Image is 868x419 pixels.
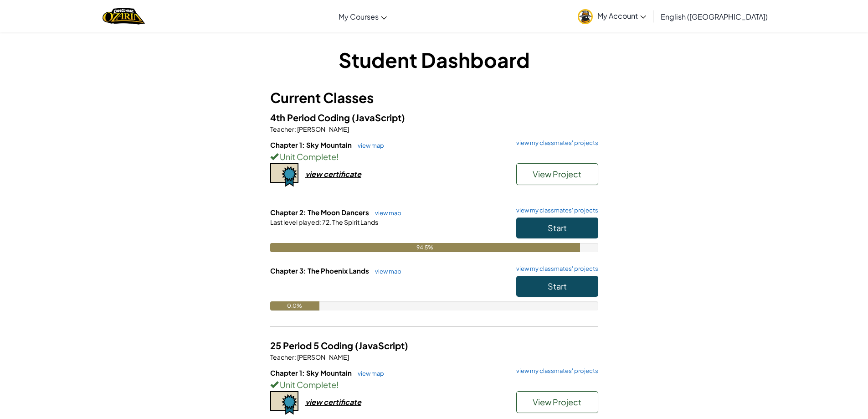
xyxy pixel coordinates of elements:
span: Unit Complete [278,379,336,390]
span: Teacher [270,353,294,361]
span: Teacher [270,125,294,133]
a: view map [370,268,401,275]
div: 0.0% [270,301,319,310]
span: [PERSON_NAME] [296,125,349,133]
a: view my classmates' projects [512,266,598,272]
span: (JavaScript) [352,112,405,123]
div: view certificate [305,397,361,407]
a: view certificate [270,169,361,179]
h1: Student Dashboard [270,46,598,74]
span: Chapter 1: Sky Mountain [270,140,353,149]
span: My Courses [339,12,379,21]
a: view my classmates' projects [512,140,598,146]
span: View Project [533,397,581,407]
span: Unit Complete [278,151,336,162]
img: certificate-icon.png [270,163,298,187]
div: view certificate [305,169,361,179]
span: (JavaScript) [355,340,408,351]
div: 94.5% [270,243,580,252]
a: view my classmates' projects [512,207,598,213]
span: Chapter 2: The Moon Dancers [270,208,370,217]
span: Chapter 3: The Phoenix Lands [270,266,370,275]
button: Start [516,276,598,297]
img: avatar [578,9,593,24]
h3: Current Classes [270,88,598,108]
span: ! [336,151,339,162]
a: view my classmates' projects [512,368,598,374]
a: view map [353,142,384,149]
span: 25 Period 5 Coding [270,340,355,351]
img: Home [103,7,145,26]
button: View Project [516,391,598,413]
span: 4th Period Coding [270,112,352,123]
button: View Project [516,163,598,185]
span: View Project [533,169,581,179]
a: view map [370,209,401,217]
a: My Account [573,2,651,31]
span: Start [548,222,567,233]
span: : [294,125,296,133]
span: Chapter 1: Sky Mountain [270,368,353,377]
span: 72. [321,218,331,226]
a: view map [353,370,384,377]
img: certificate-icon.png [270,391,298,415]
span: Start [548,281,567,291]
span: : [294,353,296,361]
a: Ozaria by CodeCombat logo [103,7,145,26]
span: The Spirit Lands [331,218,378,226]
span: English ([GEOGRAPHIC_DATA]) [661,12,768,21]
button: Start [516,217,598,238]
span: [PERSON_NAME] [296,353,349,361]
span: Last level played [270,218,319,226]
a: view certificate [270,397,361,407]
span: ! [336,379,339,390]
span: My Account [597,11,646,21]
a: English ([GEOGRAPHIC_DATA]) [656,4,772,29]
a: My Courses [334,4,391,29]
span: : [319,218,321,226]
